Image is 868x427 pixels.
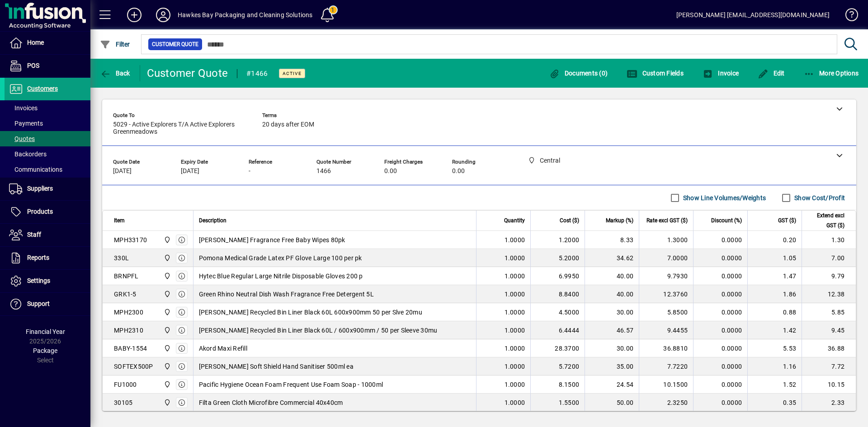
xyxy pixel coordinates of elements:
span: 1.0000 [505,326,525,335]
div: 7.7220 [645,362,688,371]
td: 0.0000 [693,267,747,285]
a: Home [5,32,90,54]
span: Central [161,235,172,245]
span: Products [27,208,53,215]
span: Description [199,216,226,225]
div: MPH33170 [114,235,147,244]
td: 34.62 [585,249,639,267]
span: Central [161,361,172,371]
span: 1.0000 [505,253,525,263]
span: Reports [27,254,49,261]
a: Payments [5,116,90,131]
span: Rate excl GST ($) [646,216,688,225]
span: 1466 [316,168,331,175]
span: Active [283,70,302,76]
span: Central [161,253,172,263]
div: [PERSON_NAME] [EMAIL_ADDRESS][DOMAIN_NAME] [676,8,830,22]
span: Suppliers [27,185,53,192]
span: Communications [9,166,62,173]
span: Support [27,300,50,307]
div: Customer Quote [147,66,228,80]
app-page-header-button: Back [90,65,140,81]
td: 0.0000 [693,285,747,303]
span: 0.00 [384,168,397,175]
span: More Options [804,70,859,77]
td: 8.33 [585,231,639,249]
div: 9.7930 [645,272,688,281]
span: Central [161,289,172,299]
div: BRNPFL [114,272,139,281]
span: Green Rhino Neutral Dish Wash Fragrance Free Detergent 5L [199,290,374,299]
div: 36.8810 [645,344,688,353]
td: 4.5000 [530,303,585,321]
span: Settings [27,277,50,284]
span: 1.0000 [505,290,525,299]
button: Back [98,65,132,81]
td: 5.7200 [530,357,585,375]
div: MPH2310 [114,326,143,335]
span: Package [33,347,57,354]
div: 330L [114,253,129,263]
td: 8.1500 [530,375,585,394]
span: POS [27,62,39,69]
span: [PERSON_NAME] Soft Shield Hand Sanitiser 500ml ea [199,362,354,371]
span: Cost ($) [560,216,579,225]
label: Show Cost/Profit [793,193,845,202]
span: - [249,168,250,175]
td: 0.0000 [693,394,747,412]
td: 5.85 [802,303,856,321]
td: 1.2000 [530,231,585,249]
label: Show Line Volumes/Weights [681,193,766,202]
td: 46.57 [585,321,639,339]
span: 1.0000 [505,398,525,407]
span: Discount (%) [711,216,742,225]
a: Communications [5,162,90,177]
span: Central [161,271,172,281]
td: 6.4444 [530,321,585,339]
td: 0.0000 [693,375,747,394]
td: 0.0000 [693,231,747,249]
div: 10.1500 [645,380,688,389]
td: 35.00 [585,357,639,375]
span: [PERSON_NAME] Recycled Bin Liner Black 60L / 600x900mm / 50 per Sleeve 30mu [199,326,438,335]
span: Customer Quote [152,40,198,49]
button: Invoice [700,65,741,81]
span: Staff [27,231,41,238]
span: 1.0000 [505,380,525,389]
span: Item [114,216,125,225]
td: 50.00 [585,394,639,412]
td: 0.20 [747,231,802,249]
td: 1.05 [747,249,802,267]
a: Knowledge Base [839,2,857,31]
div: BABY-1554 [114,344,147,353]
span: Akord Maxi Refill [199,344,247,353]
div: Hawkes Bay Packaging and Cleaning Solutions [178,8,313,22]
span: [DATE] [181,168,199,175]
td: 9.79 [802,267,856,285]
span: 1.0000 [505,308,525,317]
td: 8.8400 [530,285,585,303]
a: Products [5,201,90,223]
button: Add [120,7,149,23]
td: 7.00 [802,249,856,267]
span: 0.00 [452,168,465,175]
td: 1.30 [802,231,856,249]
td: 28.3700 [530,339,585,357]
td: 1.47 [747,267,802,285]
div: 9.4455 [645,326,688,335]
td: 5.53 [747,339,802,357]
span: 20 days after EOM [262,121,314,128]
td: 1.86 [747,285,802,303]
div: MPH2300 [114,308,143,317]
span: Invoice [703,70,739,77]
div: GRK1-5 [114,290,137,299]
div: FU1000 [114,380,137,389]
td: 10.15 [802,375,856,394]
span: Central [161,325,172,335]
a: Backorders [5,146,90,162]
span: Extend excl GST ($) [807,211,844,230]
td: 1.16 [747,357,802,375]
span: Pacific Hygiene Ocean Foam Frequent Use Foam Soap - 1000ml [199,380,383,389]
div: SOFTEX500P [114,362,153,371]
span: GST ($) [778,216,796,225]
